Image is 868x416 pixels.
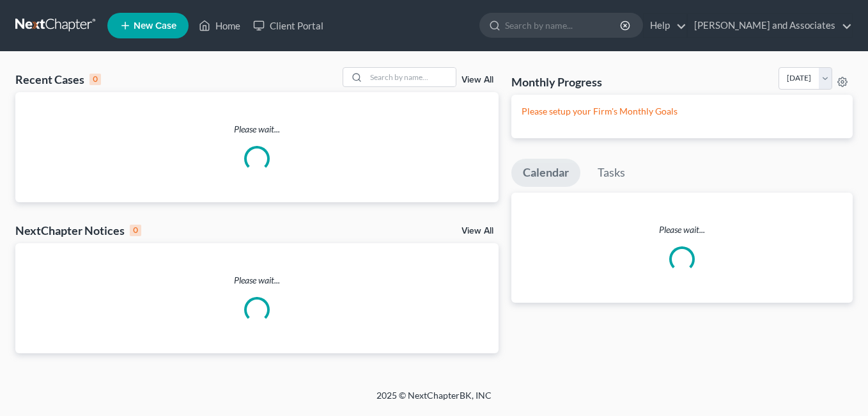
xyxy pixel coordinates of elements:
[192,14,247,37] a: Home
[644,14,686,37] a: Help
[134,21,176,31] span: New Case
[15,123,499,136] p: Please wait...
[247,14,330,37] a: Client Portal
[505,13,622,37] input: Search by name...
[461,76,493,84] a: View All
[511,159,580,187] a: Calendar
[366,68,456,86] input: Search by name...
[461,227,493,236] a: View All
[586,159,637,187] a: Tasks
[511,74,602,90] h3: Monthly Progress
[522,105,842,118] p: Please setup your Firm's Monthly Goals
[70,389,798,412] div: 2025 © NextChapterBK, INC
[688,14,852,37] a: [PERSON_NAME] and Associates
[15,72,101,87] div: Recent Cases
[130,225,141,236] div: 0
[15,223,141,238] div: NextChapter Notices
[89,74,101,85] div: 0
[511,223,853,236] p: Please wait...
[15,274,499,287] p: Please wait...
